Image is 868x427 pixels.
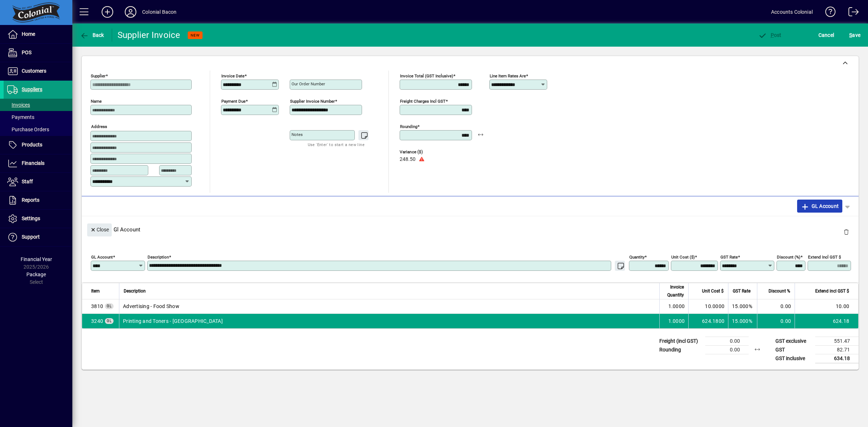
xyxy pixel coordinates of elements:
span: P [771,32,774,38]
mat-label: GST rate [720,254,738,259]
span: POS [22,50,31,55]
mat-label: Line item rates are [490,73,526,78]
span: NEW [191,33,200,38]
td: 0.00 [757,299,795,314]
mat-label: Name [91,99,102,104]
span: Financials [22,160,44,166]
mat-label: Our order number [292,81,325,86]
div: Colonial Bacon [142,6,176,18]
td: 634.18 [815,354,859,363]
button: Close [87,223,112,236]
mat-label: Discount (%) [777,254,800,259]
mat-label: Unit Cost ($) [671,254,695,259]
mat-label: Quantity [629,254,644,259]
td: 551.47 [815,337,859,345]
span: Unit Cost $ [702,287,724,295]
span: GL Account [801,200,839,212]
span: Back [80,32,104,38]
td: 15.000% [728,314,757,328]
td: 0.00 [705,337,749,345]
span: Support [22,234,40,240]
a: Invoices [4,99,72,111]
div: Supplier Invoice [118,29,180,41]
td: 1.0000 [659,299,688,314]
span: Close [90,224,109,236]
mat-label: GL Account [91,254,113,259]
td: GST [772,345,815,354]
mat-hint: Use 'Enter' to start a new line [308,140,365,149]
a: Purchase Orders [4,123,72,136]
mat-label: Invoice date [221,73,244,78]
td: GST inclusive [772,354,815,363]
span: S [849,32,852,38]
span: 248.50 [400,157,416,162]
a: Knowledge Base [820,1,836,25]
mat-label: Payment due [221,99,246,104]
mat-label: Extend incl GST $ [808,254,841,259]
td: 10.00 [795,299,858,314]
span: GL [107,319,112,323]
button: Save [847,29,862,42]
mat-label: Invoice Total (GST inclusive) [400,73,453,78]
td: Rounding [656,345,705,354]
mat-label: Description [148,254,169,259]
a: Staff [4,173,72,191]
a: Products [4,136,72,154]
td: 624.1800 [688,314,728,328]
td: 0.00 [757,314,795,328]
span: Package [26,272,46,277]
span: Home [22,31,35,37]
span: Description [124,287,146,295]
span: ost [758,32,782,38]
app-page-header-button: Delete [838,229,855,235]
a: Logout [843,1,859,25]
td: 10.0000 [688,299,728,314]
a: Financials [4,154,72,172]
span: Products [22,142,42,148]
span: Extend incl GST $ [815,287,849,295]
td: 624.18 [795,314,858,328]
td: Printing and Toners - [GEOGRAPHIC_DATA] [119,314,659,328]
td: 15.000% [728,299,757,314]
span: Cancel [818,29,834,41]
app-page-header-button: Close [85,226,114,232]
button: Add [96,5,119,18]
span: Staff [22,179,33,184]
span: Printing and Toners [91,317,103,325]
span: Invoice Quantity [664,283,684,299]
div: Accounts Colonial [771,6,813,18]
span: Item [91,287,100,295]
span: Payments [7,114,34,120]
button: Back [78,29,106,42]
span: Settings [22,215,40,221]
button: GL Account [797,200,842,213]
td: 82.71 [815,345,859,354]
mat-label: Freight charges incl GST [400,99,446,104]
span: GST Rate [733,287,750,295]
div: Gl Account [82,216,859,243]
app-page-header-button: Back [72,29,112,42]
td: 1.0000 [659,314,688,328]
button: Cancel [817,29,836,42]
a: POS [4,44,72,62]
td: 0.00 [705,345,749,354]
a: Support [4,228,72,246]
td: Advertising - Food Show [119,299,659,314]
a: Customers [4,62,72,80]
span: Financial Year [21,256,52,262]
mat-label: Supplier invoice number [290,99,335,104]
a: Home [4,25,72,43]
td: GST exclusive [772,337,815,345]
td: Freight (incl GST) [656,337,705,345]
mat-label: Notes [292,132,303,137]
span: Reports [22,197,39,203]
span: GL [107,304,112,308]
mat-label: Supplier [91,73,106,78]
button: Delete [838,223,855,241]
span: Advertising [91,303,103,310]
button: Profile [119,5,142,18]
span: Customers [22,68,46,74]
span: Variance ($) [400,150,443,154]
button: Post [756,29,783,42]
mat-label: Rounding [400,124,417,129]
